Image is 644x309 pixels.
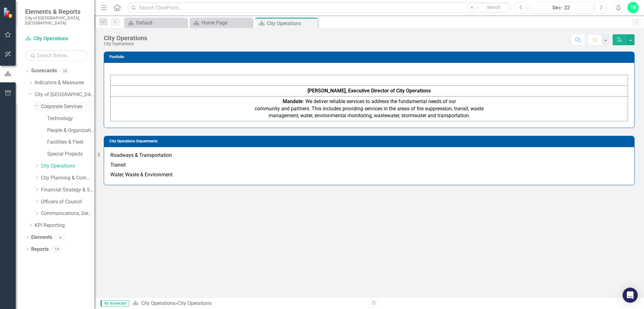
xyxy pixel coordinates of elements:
div: 6 [55,235,65,240]
div: Dec- 22 [531,4,591,12]
div: Default [136,19,186,27]
a: Facilities & Fleet [47,139,94,146]
a: Financial Strategy & Sustainability [41,186,94,194]
td: : We deliver reliable services to address the fundamental needs of our community and partners. Th... [111,96,628,121]
a: City Planning & Community Services [41,174,94,182]
span: Search [487,5,500,10]
span: Transit [110,162,126,168]
span: By Scorecard [101,300,129,306]
a: Corporate Services [41,103,94,110]
a: Officers of Council [41,198,94,206]
a: Special Projects [47,151,94,158]
small: City of [GEOGRAPHIC_DATA], [GEOGRAPHIC_DATA] [25,15,88,26]
input: Search Below... [25,50,88,61]
a: People & Organizational Culture [47,127,94,134]
div: City Operations [104,35,147,41]
a: Elements [31,234,52,241]
div: 55 [60,68,70,74]
div: City Operations [267,19,316,27]
span: Roadways & Transportation [110,152,172,158]
button: Dec- 22 [529,2,593,13]
div: » [132,300,364,307]
a: City of [GEOGRAPHIC_DATA] [35,91,94,98]
h3: Portfolio [109,55,631,59]
a: Technology [47,115,94,122]
div: City Operations [104,41,147,46]
a: Indicators & Measures [35,79,94,86]
a: Communications, Service [PERSON_NAME] & Tourism [41,210,94,217]
input: Search ClearPoint... [127,2,511,13]
span: Elements & Reports [25,8,88,15]
a: Reports [31,246,49,253]
a: Scorecards [31,67,57,74]
button: TR [627,2,639,13]
div: City Operations [178,300,212,306]
a: City Operations [25,35,88,42]
a: Default [126,19,186,27]
img: ClearPoint Strategy [3,7,14,18]
span: Water, Waste & Environment [110,172,173,178]
button: Search [478,3,509,12]
a: City Operations [141,300,175,306]
a: Home Page [191,19,251,27]
h3: City Operations Departments [109,139,631,143]
a: City Operations [41,163,94,170]
a: KPI Reporting [35,222,94,229]
div: Home Page [202,19,251,27]
strong: [PERSON_NAME], Executive Director of City Operations [308,88,431,94]
strong: Mandate [283,98,303,104]
div: Open Intercom Messenger [623,288,638,303]
div: 14 [52,247,62,252]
